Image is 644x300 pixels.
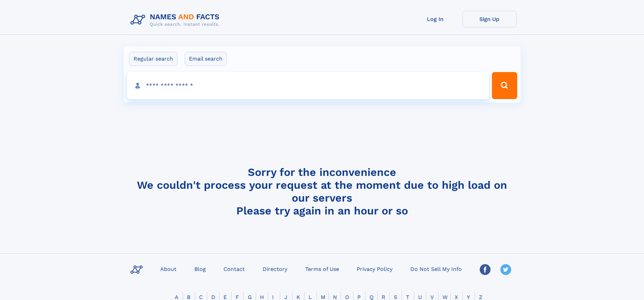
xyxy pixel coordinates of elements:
img: Facebook [480,264,491,275]
label: Email search [185,52,227,66]
a: Privacy Policy [354,264,395,274]
button: Search Button [492,72,517,99]
a: About [158,264,179,274]
a: Directory [260,264,290,274]
label: Regular search [129,52,177,66]
img: Twitter [500,264,511,275]
a: Do Not Sell My Info [408,264,464,274]
input: search input [127,72,489,99]
a: Sign Up [462,11,517,27]
a: Log In [408,11,462,27]
img: Logo Names and Facts [128,11,225,29]
a: Contact [221,264,247,274]
a: Blog [192,264,209,274]
a: Terms of Use [303,264,342,274]
h4: Sorry for the inconvenience We couldn't process your request at the moment due to high load on ou... [128,166,517,217]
